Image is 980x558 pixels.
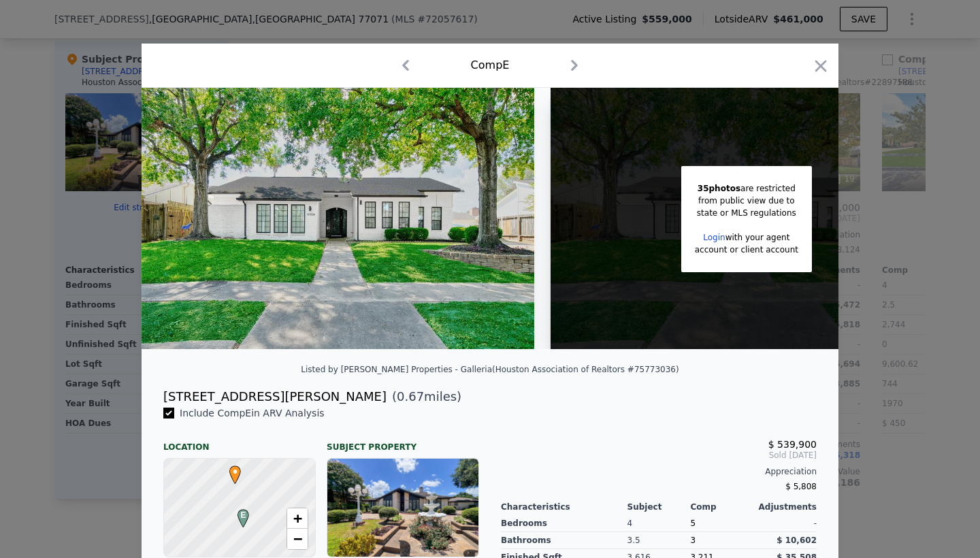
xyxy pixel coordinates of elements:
span: $ 5,808 [785,482,817,491]
div: Appreciation [501,466,817,477]
div: Subject Property [327,431,479,453]
a: Zoom out [287,529,308,549]
div: Characteristics [501,502,627,512]
div: E [234,509,242,517]
div: 3.5 [627,532,691,549]
div: Bathrooms [501,532,627,549]
span: 35 photos [698,184,740,193]
div: are restricted [695,182,798,195]
span: − [293,530,302,547]
div: • [226,465,234,474]
div: Bedrooms [501,515,627,532]
div: 4 [627,515,691,532]
a: Zoom in [287,508,308,529]
div: Location [163,431,316,453]
span: with your agent [725,233,790,242]
div: Listed by [PERSON_NAME] Properties - Galleria (Houston Association of Realtors #75773036) [301,365,679,374]
span: E [234,509,252,521]
span: $ 539,900 [768,439,817,450]
div: 3 [690,532,753,549]
span: Include Comp E in ARV Analysis [174,408,330,419]
div: Comp E [471,57,510,73]
span: + [293,510,302,527]
div: [STREET_ADDRESS][PERSON_NAME] [163,387,387,406]
span: 5 [690,519,696,528]
div: state or MLS regulations [695,207,798,219]
span: • [226,461,244,482]
span: $ 10,602 [777,536,817,545]
img: Property Img [142,88,534,349]
div: Adjustments [753,502,817,512]
div: Comp [690,502,753,512]
span: ( miles) [387,387,461,406]
div: from public view due to [695,195,798,207]
span: Sold [DATE] [501,450,817,461]
div: - [753,515,817,532]
span: 0.67 [397,389,424,404]
div: account or client account [695,244,798,256]
a: Login [703,233,725,242]
div: Subject [627,502,691,512]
